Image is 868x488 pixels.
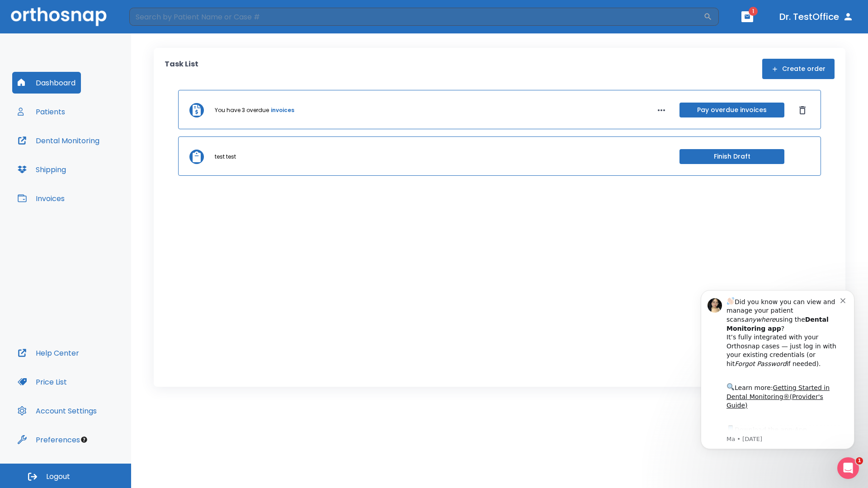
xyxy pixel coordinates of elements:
[12,188,70,209] button: Invoices
[12,371,72,393] button: Price List
[687,279,868,483] iframe: Intercom notifications message
[12,159,71,180] button: Shipping
[12,101,71,122] button: Patients
[12,342,85,364] button: Help Center
[215,106,269,114] p: You have 3 overdue
[46,472,70,482] span: Logout
[80,436,88,444] div: Tooltip anchor
[12,429,85,450] button: Preferences
[837,457,859,479] iframe: Intercom live chat
[749,7,758,16] span: 1
[12,400,102,422] button: Account Settings
[271,106,294,114] a: invoices
[762,59,835,79] button: Create order
[11,7,107,26] img: Orthosnap
[795,103,810,117] button: Dismiss
[165,59,198,79] p: Task List
[679,149,784,164] button: Finish Draft
[679,103,784,117] button: Pay overdue invoices
[129,8,703,26] input: Search by Patient Name or Case #
[856,457,863,465] span: 1
[776,9,857,25] button: Dr. TestOffice
[215,153,236,161] p: test test
[12,130,105,151] button: Dental Monitoring
[12,72,81,94] button: Dashboard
